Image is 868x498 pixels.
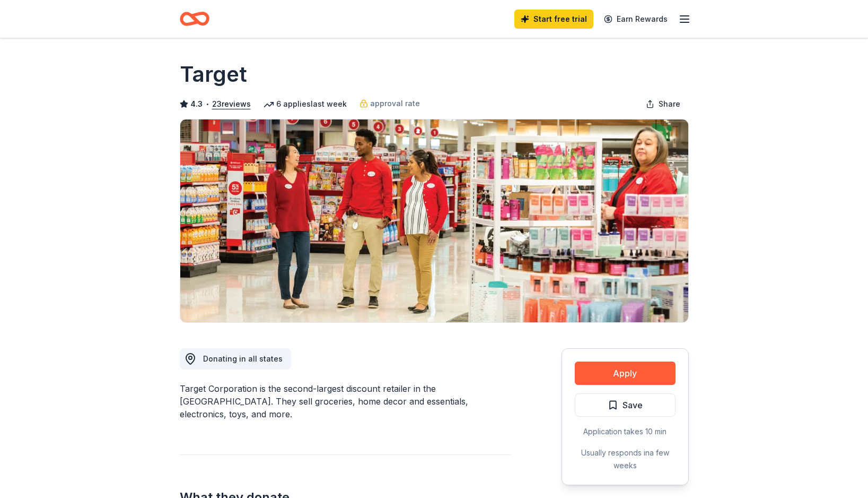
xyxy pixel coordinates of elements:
[203,354,283,363] span: Donating in all states
[180,119,688,322] img: Image for Target
[180,6,209,31] a: Home
[598,10,674,29] a: Earn Rewards
[575,393,676,417] button: Save
[575,447,676,472] div: Usually responds in a few weeks
[360,97,420,110] a: approval rate
[370,97,420,110] span: approval rate
[659,98,680,110] span: Share
[212,98,251,110] button: 23reviews
[190,98,203,110] span: 4.3
[575,425,676,438] div: Application takes 10 min
[575,362,676,385] button: Apply
[180,59,247,89] h1: Target
[180,382,511,420] div: Target Corporation is the second-largest discount retailer in the [GEOGRAPHIC_DATA]. They sell gr...
[637,93,689,115] button: Share
[622,398,643,412] span: Save
[264,98,347,110] div: 6 applies last week
[205,100,209,108] span: •
[514,10,593,29] a: Start free trial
